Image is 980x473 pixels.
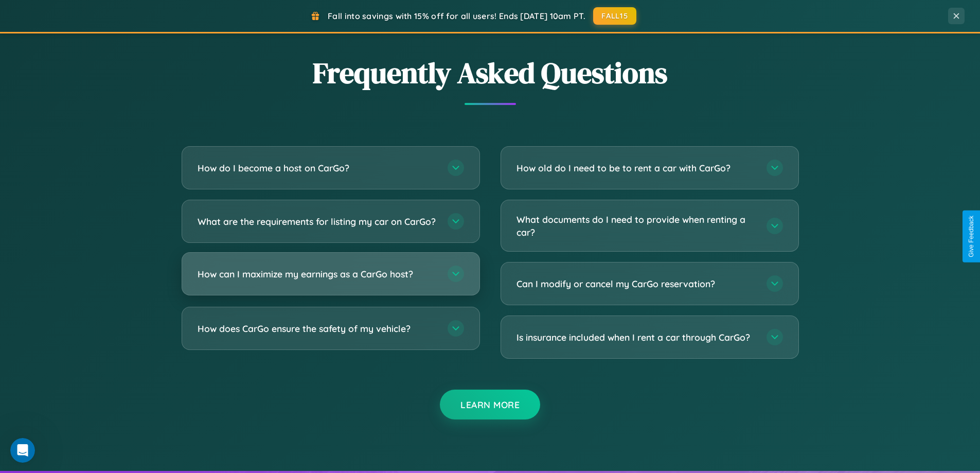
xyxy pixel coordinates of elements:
[198,268,437,281] h3: How can I maximize my earnings as a CarGo host?
[198,215,437,228] h3: What are the requirements for listing my car on CarGo?
[182,53,799,93] h2: Frequently Asked Questions
[516,277,756,290] h3: Can I modify or cancel my CarGo reservation?
[198,322,437,335] h3: How does CarGo ensure the safety of my vehicle?
[516,213,756,238] h3: What documents do I need to provide when renting a car?
[968,216,975,257] div: Give Feedback
[198,162,437,174] h3: How do I become a host on CarGo?
[593,7,636,25] button: FALL15
[516,162,756,174] h3: How old do I need to be to rent a car with CarGo?
[328,11,585,21] span: Fall into savings with 15% off for all users! Ends [DATE] 10am PT.
[10,438,35,463] iframe: Intercom live chat
[440,390,540,419] button: Learn More
[516,331,756,344] h3: Is insurance included when I rent a car through CarGo?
